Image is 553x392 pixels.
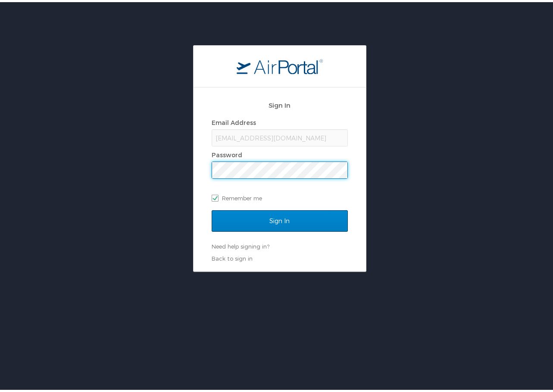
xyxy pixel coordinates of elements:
[212,208,348,230] input: Sign In
[212,241,269,248] a: Need help signing in?
[212,117,256,124] label: Email Address
[237,56,323,72] img: logo
[212,98,348,108] h2: Sign In
[212,253,253,260] a: Back to sign in
[212,190,348,202] label: Remember me
[212,149,242,156] label: Password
